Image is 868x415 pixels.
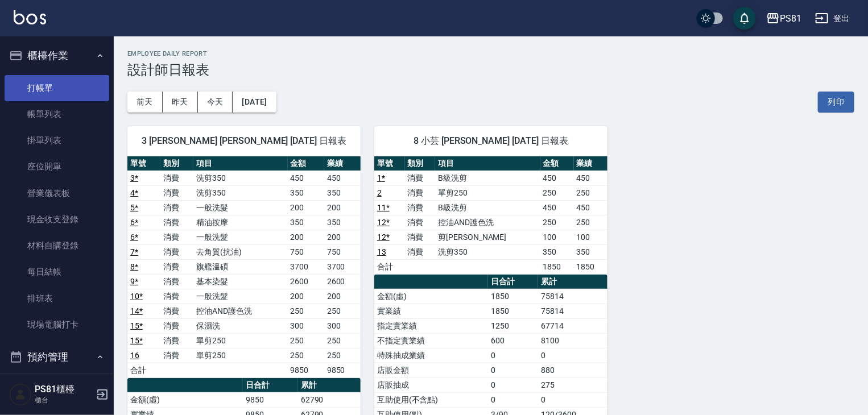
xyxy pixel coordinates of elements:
[324,274,361,289] td: 2600
[540,244,574,259] td: 350
[5,342,109,372] button: 預約管理
[574,185,607,200] td: 250
[288,185,324,200] td: 350
[374,333,488,348] td: 不指定實業績
[324,363,361,377] td: 9850
[193,215,287,230] td: 精油按摩
[574,215,607,230] td: 250
[538,392,607,407] td: 0
[160,244,193,259] td: 消費
[298,392,361,407] td: 62790
[488,333,538,348] td: 600
[324,215,361,230] td: 350
[540,200,574,215] td: 450
[288,230,324,244] td: 200
[193,289,287,304] td: 一般洗髮
[435,185,540,200] td: 單剪250
[538,289,607,304] td: 75814
[388,135,594,147] span: 8 小芸 [PERSON_NAME] [DATE] 日報表
[377,247,386,256] a: 13
[324,200,361,215] td: 200
[405,215,436,230] td: 消費
[324,259,361,274] td: 3700
[160,230,193,244] td: 消費
[405,185,436,200] td: 消費
[193,244,287,259] td: 去角質(抗油)
[5,75,109,101] a: 打帳單
[9,383,32,406] img: Person
[127,156,160,171] th: 單號
[233,92,276,113] button: [DATE]
[374,259,405,274] td: 合計
[435,200,540,215] td: B級洗剪
[540,171,574,185] td: 450
[435,215,540,230] td: 控油AND護色洗
[288,200,324,215] td: 200
[141,135,347,147] span: 3 [PERSON_NAME] [PERSON_NAME] [DATE] 日報表
[193,304,287,318] td: 控油AND護色洗
[574,230,607,244] td: 100
[160,171,193,185] td: 消費
[405,244,436,259] td: 消費
[538,348,607,363] td: 0
[538,275,607,289] th: 累計
[127,156,361,378] table: a dense table
[288,348,324,363] td: 250
[160,318,193,333] td: 消費
[435,156,540,171] th: 項目
[160,259,193,274] td: 消費
[488,363,538,377] td: 0
[374,318,488,333] td: 指定實業績
[435,230,540,244] td: 剪[PERSON_NAME]
[5,259,109,285] a: 每日結帳
[193,200,287,215] td: 一般洗髮
[374,304,488,318] td: 實業績
[5,312,109,338] a: 現場電腦打卡
[160,215,193,230] td: 消費
[488,289,538,304] td: 1850
[374,392,488,407] td: 互助使用(不含點)
[288,333,324,348] td: 250
[193,333,287,348] td: 單剪250
[574,156,607,171] th: 業績
[540,215,574,230] td: 250
[160,289,193,304] td: 消費
[374,363,488,377] td: 店販金額
[127,363,160,377] td: 合計
[574,259,607,274] td: 1850
[374,348,488,363] td: 特殊抽成業績
[243,392,297,407] td: 9850
[435,244,540,259] td: 洗剪350
[435,171,540,185] td: B級洗剪
[5,233,109,259] a: 材料自購登錄
[540,259,574,274] td: 1850
[160,348,193,363] td: 消費
[818,92,854,113] button: 列印
[574,200,607,215] td: 450
[127,50,854,57] h2: Employee Daily Report
[733,7,756,30] button: save
[193,348,287,363] td: 單剪250
[780,11,801,26] div: PS81
[130,351,139,360] a: 16
[374,156,607,275] table: a dense table
[488,275,538,289] th: 日合計
[5,206,109,233] a: 現金收支登錄
[324,304,361,318] td: 250
[540,185,574,200] td: 250
[5,127,109,153] a: 掛單列表
[193,318,287,333] td: 保濕洗
[160,333,193,348] td: 消費
[574,244,607,259] td: 350
[324,156,361,171] th: 業績
[538,377,607,392] td: 275
[193,171,287,185] td: 洗剪350
[160,274,193,289] td: 消費
[288,171,324,185] td: 450
[324,348,361,363] td: 250
[324,230,361,244] td: 200
[5,285,109,312] a: 排班表
[288,318,324,333] td: 300
[193,274,287,289] td: 基本染髮
[127,392,243,407] td: 金額(虛)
